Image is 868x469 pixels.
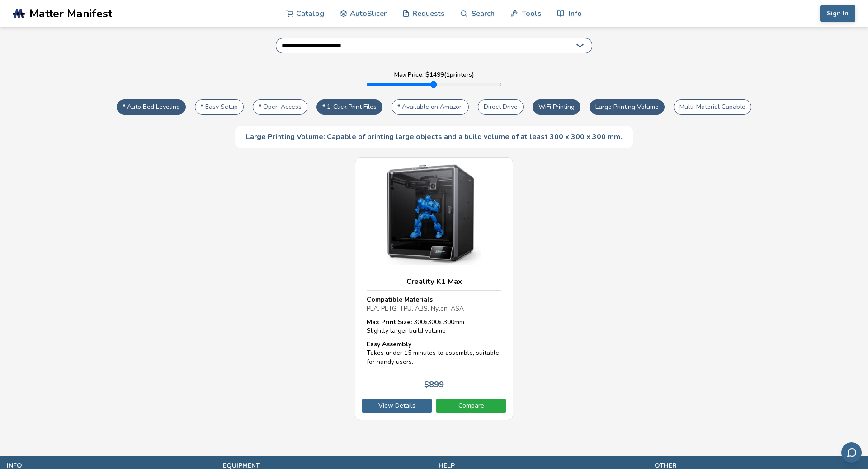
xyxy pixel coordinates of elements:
[424,380,444,390] p: $ 899
[355,157,513,420] a: Creality K1 MaxCompatible MaterialsPLA, PETG, TPU, ABS, Nylon, ASAMax Print Size: 300x300x 300mmS...
[367,340,501,367] div: Takes under 15 minutes to assemble, suitable for handy users.
[820,5,855,22] button: Sign In
[195,99,244,115] button: * Easy Setup
[117,99,186,115] button: * Auto Bed Leveling
[367,340,411,348] strong: Easy Assembly
[367,318,412,326] strong: Max Print Size:
[590,99,665,115] button: Large Printing Volume
[841,442,862,463] button: Send feedback via email
[367,304,464,313] span: PLA, PETG, TPU, ABS, Nylon, ASA
[436,399,506,413] a: Compare
[478,99,524,115] button: Direct Drive
[394,71,474,79] label: Max Price: $ 1499 ( 1 printers)
[29,7,112,20] span: Matter Manifest
[674,99,751,115] button: Multi-Material Capable
[362,399,432,413] a: View Details
[367,295,433,304] strong: Compatible Materials
[235,126,633,148] div: Large Printing Volume: Capable of printing large objects and a build volume of at least 300 x 300...
[367,277,501,286] h3: Creality K1 Max
[253,99,307,115] button: * Open Access
[392,99,469,115] button: * Available on Amazon
[533,99,580,115] button: WiFi Printing
[316,99,382,115] button: * 1-Click Print Files
[367,318,501,335] div: 300 x 300 x 300 mm Slightly larger build volume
